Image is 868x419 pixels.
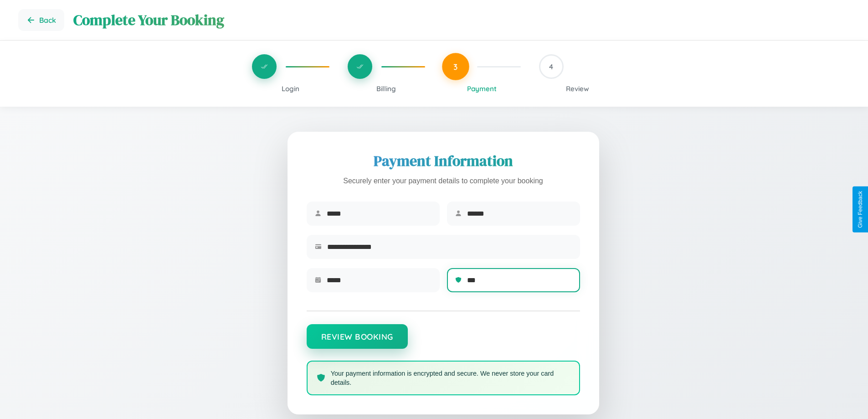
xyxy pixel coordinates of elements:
h1: Complete Your Booking [73,10,850,30]
h2: Payment Information [307,151,580,171]
span: Payment [467,84,497,93]
span: 4 [549,62,553,71]
p: Securely enter your payment details to complete your booking [307,175,580,188]
span: 3 [453,62,458,72]
button: Review Booking [307,324,408,349]
p: Your payment information is encrypted and secure. We never store your card details. [331,369,570,387]
div: Give Feedback [857,191,863,228]
button: Go back [18,9,64,31]
span: Billing [376,84,396,93]
span: Login [282,84,299,93]
span: Review [566,84,589,93]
